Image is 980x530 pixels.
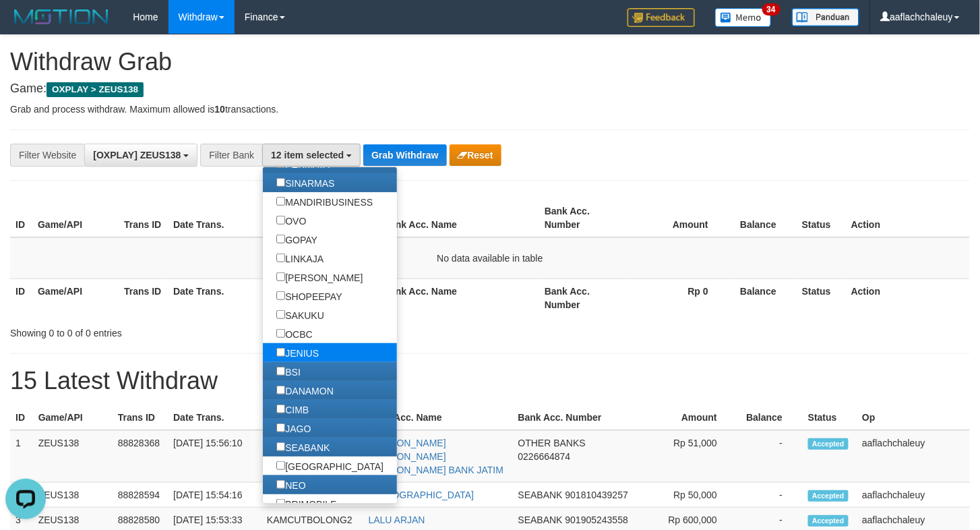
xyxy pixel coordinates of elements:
span: Copy 901905243558 to clipboard [565,514,628,525]
th: Bank Acc. Number [539,199,625,237]
th: Date Trans. [168,278,273,317]
strong: 10 [214,104,225,115]
span: Copy 0226664874 to clipboard [518,451,571,462]
th: ID [10,199,32,237]
input: NEO [276,480,285,489]
img: Feedback.jpg [627,8,695,27]
span: [OXPLAY] ZEUS138 [93,150,181,160]
th: Bank Acc. Name [378,199,539,237]
th: User ID [262,405,363,430]
th: Status [797,199,846,237]
th: Bank Acc. Number [539,278,625,317]
input: SAKUKU [276,310,285,319]
span: SEABANK [518,514,563,525]
div: Filter Website [10,144,84,167]
th: Amount [625,199,729,237]
label: SHOPEEPAY [263,287,355,305]
td: Rp 51,000 [642,430,737,483]
input: JAGO [276,423,285,432]
th: Date Trans. [168,199,273,237]
td: FATURRINHO [262,430,363,483]
th: Op [857,405,970,430]
label: OCBC [263,324,326,343]
th: Trans ID [113,405,168,430]
input: OVO [276,216,285,225]
a: [PERSON_NAME] [PERSON_NAME] [PERSON_NAME] BANK JATIM [369,438,503,475]
label: DANAMON [263,381,347,400]
label: LINKAJA [263,249,337,268]
label: JENIUS [263,343,332,362]
a: [DEMOGRAPHIC_DATA] [369,490,474,500]
input: [PERSON_NAME] [276,272,285,281]
td: 88828594 [113,483,168,508]
td: aaflachchaleuy [857,430,970,483]
td: [DATE] 15:56:10 [168,430,262,483]
a: LALU ARJAN [369,514,425,525]
th: Bank Acc. Name [378,278,539,317]
th: Balance [737,405,803,430]
label: GOPAY [263,230,331,249]
p: Grab and process withdraw. Maximum allowed is transactions. [10,102,970,116]
img: panduan.png [792,8,859,26]
label: SEABANK [263,438,343,457]
span: Accepted [808,515,849,527]
label: BRIMOBILE [263,494,350,513]
input: GOPAY [276,235,285,243]
td: [DATE] 15:54:16 [168,483,262,508]
th: Game/API [32,199,119,237]
input: DANAMON [276,386,285,394]
th: Bank Acc. Name [363,405,513,430]
label: SAKUKU [263,305,338,324]
th: Amount [642,405,737,430]
th: Date Trans. [168,405,262,430]
th: Game/API [32,278,119,317]
td: - [737,483,803,508]
label: BSI [263,362,314,381]
label: MANDIRIBUSINESS [263,192,386,211]
h1: 15 Latest Withdraw [10,367,970,394]
label: OVO [263,211,319,230]
th: ID [10,405,33,430]
button: [OXPLAY] ZEUS138 [84,144,197,167]
button: Open LiveChat chat widget [5,5,46,46]
label: JAGO [263,419,324,438]
h1: Withdraw Grab [10,49,970,76]
div: Filter Bank [200,144,262,167]
span: OXPLAY > ZEUS138 [47,82,144,97]
th: Game/API [33,405,113,430]
input: BSI [276,367,285,376]
span: Accepted [808,438,849,450]
td: aaflachchaleuy [857,483,970,508]
h4: Game: [10,82,970,96]
th: Trans ID [119,199,168,237]
th: Balance [729,199,797,237]
input: OCBC [276,329,285,338]
input: JENIUS [276,348,285,357]
button: Grab Withdraw [363,144,446,166]
th: Bank Acc. Number [513,405,642,430]
input: BRIMOBILE [276,499,285,508]
img: MOTION_logo.png [10,7,113,27]
span: Copy 901810439257 to clipboard [565,490,628,500]
td: 1 [10,430,33,483]
label: [GEOGRAPHIC_DATA] [263,457,397,475]
input: MANDIRIBUSINESS [276,197,285,206]
td: ZEUS138 [33,430,113,483]
span: 12 item selected [271,150,344,160]
th: Status [803,405,857,430]
span: SEABANK [518,490,563,500]
td: No data available in table [10,237,970,279]
th: ID [10,278,32,317]
input: SHOPEEPAY [276,291,285,300]
input: SEABANK [276,442,285,451]
th: Action [846,199,970,237]
img: Button%20Memo.svg [715,8,772,27]
button: Reset [450,144,501,166]
th: Balance [729,278,797,317]
span: 34 [762,3,780,16]
th: Status [797,278,846,317]
td: MAXIM888 [262,483,363,508]
th: Action [846,278,970,317]
span: Accepted [808,490,849,502]
td: Rp 50,000 [642,483,737,508]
